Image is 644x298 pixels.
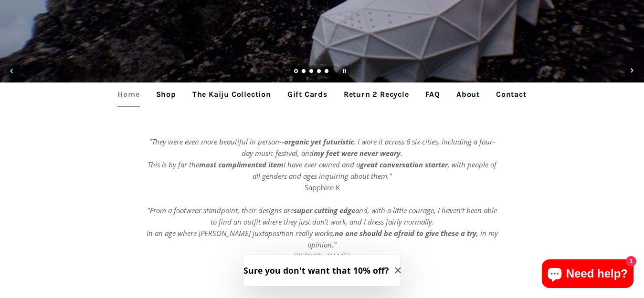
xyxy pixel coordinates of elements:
[302,70,306,74] a: Load slide 2
[334,61,355,82] button: Pause slideshow
[309,70,314,74] a: Load slide 3
[294,206,355,215] strong: super cutting edge
[449,82,487,106] a: About
[307,228,498,249] em: , in my opinion."
[149,137,284,146] em: "They were even more beautiful in person--
[418,82,447,106] a: FAQ
[294,70,299,74] a: Slide 1, current
[337,82,416,106] a: Return 2 Recycle
[284,137,354,146] strong: organic yet futuristic
[622,61,643,82] button: Next slide
[1,61,22,82] button: Previous slide
[314,148,401,158] strong: my feet were never weary
[539,259,636,290] inbox-online-store-chat: Shopify online store chat
[317,70,322,74] a: Load slide 4
[147,206,497,238] em: and, with a little courage, I haven’t been able to find an outfit where they just don’t work, and...
[149,82,183,106] a: Shop
[110,82,147,106] a: Home
[199,160,284,169] strong: most complimented item
[147,206,294,215] em: "From a footwear standpoint, their designs are
[489,82,534,106] a: Contact
[325,70,329,74] a: Load slide 5
[280,82,335,106] a: Gift Cards
[242,137,495,158] em: . I wore it across 6 six cities, including a four-day music festival, and
[360,160,448,169] strong: great conversation starter
[335,228,476,238] strong: no one should be afraid to give these a try
[185,82,278,106] a: The Kaiju Collection
[146,136,499,285] p: Sapphire K [PERSON_NAME]
[284,160,360,169] em: I have ever owned and a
